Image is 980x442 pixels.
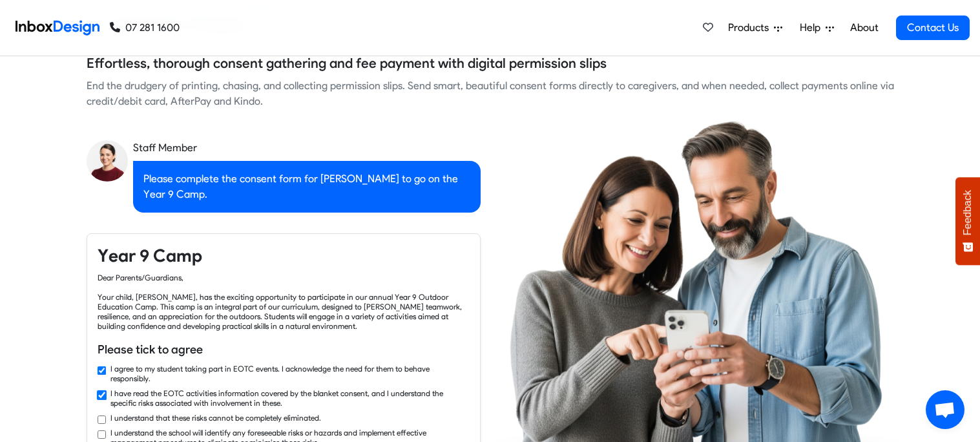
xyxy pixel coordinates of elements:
[955,177,980,265] button: Feedback - Show survey
[87,78,894,109] div: End the drudgery of printing, chasing, and collecting permission slips. Send smart, beautiful con...
[728,20,774,36] span: Products
[110,413,321,423] label: I understand that these risks cannot be completely eliminated.
[98,341,470,358] h6: Please tick to agree
[110,388,470,408] label: I have read the EOTC activities information covered by the blanket consent, and I understand the ...
[962,190,974,235] span: Feedback
[110,364,470,383] label: I agree to my student taking part in EOTC events. I acknowledge the need for them to behave respo...
[98,273,470,331] div: Dear Parents/Guardians, Your child, [PERSON_NAME], has the exciting opportunity to participate in...
[795,15,839,41] a: Help
[133,140,481,156] div: Staff Member
[110,20,180,36] a: 07 281 1600
[98,244,470,268] h4: Year 9 Camp
[926,390,964,429] a: Open chat
[133,161,481,213] div: Please complete the consent form for [PERSON_NAME] to go on the Year 9 Camp.
[800,20,826,36] span: Help
[846,15,882,41] a: About
[87,54,607,73] h5: Effortless, thorough consent gathering and fee payment with digital permission slips
[896,16,970,40] a: Contact Us
[87,140,128,182] img: staff_avatar.png
[723,15,787,41] a: Products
